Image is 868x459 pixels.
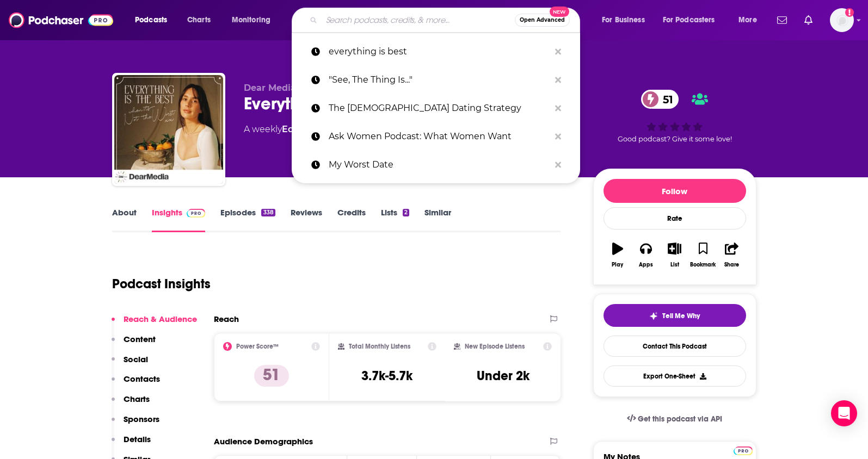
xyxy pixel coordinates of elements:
[112,207,137,232] a: About
[660,235,688,275] button: List
[632,235,660,275] button: Apps
[124,354,148,364] p: Social
[236,343,279,350] h2: Power Score™
[731,11,771,29] button: open menu
[322,11,515,29] input: Search podcasts, credits, & more...
[717,235,746,275] button: Share
[292,94,580,122] a: The [DEMOGRAPHIC_DATA] Dating Strategy
[337,207,366,232] a: Credits
[831,400,857,426] div: Open Intercom Messenger
[604,235,632,275] button: Play
[329,122,550,151] p: Ask Women Podcast: What Women Want
[734,445,753,455] a: Pro website
[292,66,580,94] a: "See, The Thing Is..."
[465,343,525,350] h2: New Episode Listens
[738,13,757,28] span: More
[124,334,156,344] p: Content
[329,66,550,94] p: "See, The Thing Is..."
[670,262,679,268] div: List
[329,151,550,179] p: My Worst Date
[224,11,285,29] button: open menu
[689,235,717,275] button: Bookmark
[292,151,580,179] a: My Worst Date
[604,179,746,203] button: Follow
[724,262,739,268] div: Share
[604,365,746,387] button: Export One-Sheet
[618,406,731,432] a: Get this podcast via API
[604,304,746,327] button: tell me why sparkleTell Me Why
[187,13,211,28] span: Charts
[244,123,448,136] div: A weekly podcast
[302,8,590,33] div: Search podcasts, credits, & more...
[214,314,239,324] h2: Reach
[124,434,151,444] p: Details
[329,94,550,122] p: The Female Dating Strategy
[214,436,313,446] h2: Audience Demographics
[656,11,731,29] button: open menu
[254,365,289,387] p: 51
[515,14,570,27] button: Open AdvancedNew
[830,8,854,32] span: Logged in as kochristina
[604,207,746,230] div: Rate
[641,90,679,109] a: 51
[112,414,159,434] button: Sponsors
[520,17,565,23] span: Open Advanced
[329,38,550,66] p: everything is best
[124,394,150,404] p: Charts
[477,368,530,384] h3: Under 2k
[612,262,623,268] div: Play
[662,312,700,320] span: Tell Me Why
[112,314,197,334] button: Reach & Audience
[124,374,160,384] p: Contacts
[112,434,151,454] button: Details
[112,276,211,292] h1: Podcast Insights
[618,135,732,143] span: Good podcast? Give it some love!
[349,343,410,350] h2: Total Monthly Listens
[690,262,716,268] div: Bookmark
[291,207,322,232] a: Reviews
[244,83,379,93] span: Dear Media, [PERSON_NAME]
[663,13,715,28] span: For Podcasters
[830,8,854,32] img: User Profile
[112,334,156,354] button: Content
[112,354,148,374] button: Social
[403,209,409,216] div: 2
[649,312,658,320] img: tell me why sparkle
[112,374,160,394] button: Contacts
[638,414,722,424] span: Get this podcast via API
[152,207,206,232] a: InsightsPodchaser Pro
[127,11,181,29] button: open menu
[180,11,217,29] a: Charts
[773,11,791,29] a: Show notifications dropdown
[292,122,580,151] a: Ask Women Podcast: What Women Want
[124,414,159,424] p: Sponsors
[220,207,275,232] a: Episodes338
[187,209,206,218] img: Podchaser Pro
[282,124,328,134] a: Education
[232,13,270,28] span: Monitoring
[261,209,275,216] div: 338
[114,75,223,184] img: Everything is the Best
[550,7,569,17] span: New
[124,314,197,324] p: Reach & Audience
[845,8,854,17] svg: Add a profile image
[594,11,658,29] button: open menu
[424,207,451,232] a: Similar
[381,207,409,232] a: Lists2
[135,13,167,28] span: Podcasts
[112,394,150,414] button: Charts
[292,38,580,66] a: everything is best
[652,90,679,109] span: 51
[361,368,413,384] h3: 3.7k-5.7k
[604,336,746,357] a: Contact This Podcast
[830,8,854,32] button: Show profile menu
[639,262,653,268] div: Apps
[593,83,756,150] div: 51Good podcast? Give it some love!
[602,13,645,28] span: For Business
[800,11,817,29] a: Show notifications dropdown
[734,446,753,455] img: Podchaser Pro
[9,10,113,30] img: Podchaser - Follow, Share and Rate Podcasts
